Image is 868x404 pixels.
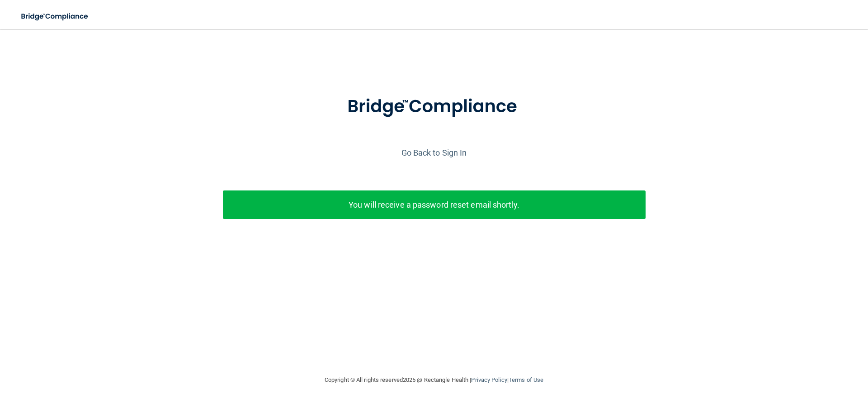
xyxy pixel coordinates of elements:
a: Terms of Use [509,376,543,383]
a: Privacy Policy [471,376,507,383]
p: You will receive a password reset email shortly. [230,197,639,212]
img: bridge_compliance_login_screen.278c3ca4.svg [329,83,539,130]
img: bridge_compliance_login_screen.278c3ca4.svg [14,7,97,26]
a: Go Back to Sign In [401,148,467,157]
div: Copyright © All rights reserved 2025 @ Rectangle Health | | [269,366,599,394]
